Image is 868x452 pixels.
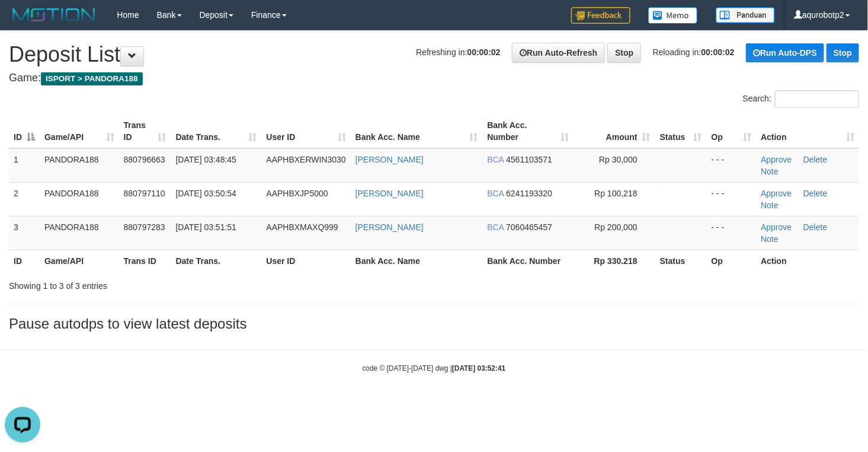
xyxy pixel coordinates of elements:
a: Approve [761,189,792,198]
span: BCA [487,155,504,164]
th: Bank Acc. Name [351,250,483,272]
span: Copy 4561103571 to clipboard [506,155,552,164]
a: Note [761,200,779,210]
a: Delete [803,189,827,198]
img: MOTION_logo.png [9,6,99,24]
a: Delete [803,155,827,164]
strong: [DATE] 03:52:41 [452,364,505,373]
td: - - - [707,182,757,216]
img: panduan.png [716,7,775,23]
span: 880796663 [124,155,165,164]
th: Status: activate to sort column ascending [655,114,707,148]
a: [PERSON_NAME] [355,222,424,232]
a: Run Auto-Refresh [512,43,605,63]
div: Showing 1 to 3 of 3 entries [9,275,353,292]
a: Note [761,234,779,244]
span: 880797283 [124,222,165,232]
td: 2 [9,182,40,216]
a: Approve [761,222,792,232]
th: User ID: activate to sort column ascending [261,114,350,148]
input: Search: [775,90,859,108]
small: code © [DATE]-[DATE] dwg | [363,364,506,373]
span: 880797110 [124,189,165,198]
span: Refreshing in: [416,47,500,57]
th: Op: activate to sort column ascending [707,114,757,148]
strong: 00:00:02 [467,47,501,57]
span: [DATE] 03:51:51 [176,222,236,232]
th: Date Trans. [171,250,262,272]
img: Feedback.jpg [571,7,630,24]
td: PANDORA188 [40,216,119,250]
h3: Pause autodps to view latest deposits [9,316,859,332]
label: Search: [743,90,859,108]
span: Rp 200,000 [594,222,637,232]
img: Button%20Memo.svg [648,7,698,24]
th: Bank Acc. Number: activate to sort column ascending [482,114,574,148]
th: ID: activate to sort column descending [9,114,40,148]
td: - - - [707,216,757,250]
h4: Game: [9,72,859,84]
strong: 00:00:02 [702,47,735,57]
a: Note [761,167,779,176]
span: Rp 100,218 [594,189,637,198]
a: Approve [761,155,792,164]
a: Run Auto-DPS [746,43,824,62]
th: ID [9,250,40,272]
span: Reloading in: [653,47,735,57]
td: 3 [9,216,40,250]
th: User ID [261,250,350,272]
th: Game/API: activate to sort column ascending [40,114,119,148]
th: Status [655,250,707,272]
th: Trans ID: activate to sort column ascending [119,114,171,148]
span: Copy 6241193320 to clipboard [506,189,552,198]
span: AAPHBXERWIN3030 [266,155,345,164]
span: AAPHBXMAXQ999 [266,222,338,232]
h1: Deposit List [9,43,859,66]
a: Stop [827,43,859,62]
span: AAPHBXJP5000 [266,189,328,198]
span: [DATE] 03:50:54 [176,189,236,198]
th: Game/API [40,250,119,272]
td: PANDORA188 [40,148,119,183]
span: [DATE] 03:48:45 [176,155,236,164]
td: 1 [9,148,40,183]
th: Bank Acc. Name: activate to sort column ascending [351,114,483,148]
th: Bank Acc. Number [482,250,574,272]
span: Copy 7060465457 to clipboard [506,222,552,232]
td: - - - [707,148,757,183]
th: Rp 330.218 [574,250,655,272]
th: Date Trans.: activate to sort column ascending [171,114,262,148]
a: [PERSON_NAME] [355,189,424,198]
td: PANDORA188 [40,182,119,216]
button: Open LiveChat chat widget [5,5,40,40]
span: Rp 30,000 [599,155,638,164]
a: Delete [803,222,827,232]
span: BCA [487,189,504,198]
th: Amount: activate to sort column ascending [574,114,655,148]
th: Action: activate to sort column ascending [756,114,859,148]
span: ISPORT > PANDORA188 [41,72,143,85]
a: [PERSON_NAME] [355,155,424,164]
span: BCA [487,222,504,232]
th: Op [707,250,757,272]
th: Trans ID [119,250,171,272]
a: Stop [607,43,641,63]
th: Action [756,250,859,272]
